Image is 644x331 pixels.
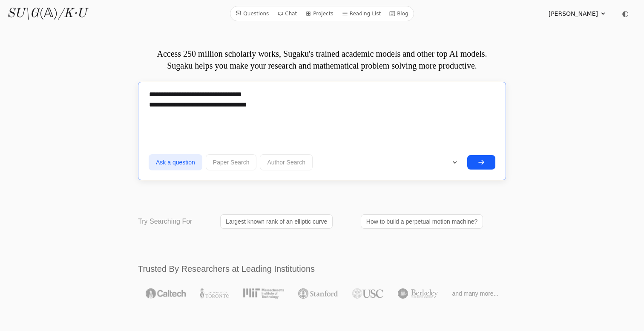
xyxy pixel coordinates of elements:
[549,9,598,18] span: [PERSON_NAME]
[58,7,86,20] i: /K·U
[302,8,336,19] a: Projects
[149,154,202,170] button: Ask a question
[352,288,383,299] img: USC
[232,8,272,19] a: Questions
[339,8,385,19] a: Reading List
[138,216,192,227] p: Try Searching For
[260,154,313,170] button: Author Search
[617,5,634,22] button: ◐
[206,154,257,170] button: Paper Search
[361,214,483,229] a: How to build a perpetual motion machine?
[7,6,86,21] a: SU\G(𝔸)/K·U
[398,288,438,299] img: UC Berkeley
[386,8,412,19] a: Blog
[7,7,39,20] i: SU\G
[452,289,498,298] span: and many more...
[138,263,506,275] h2: Trusted By Researchers at Leading Institutions
[200,288,229,299] img: University of Toronto
[549,9,607,18] summary: [PERSON_NAME]
[243,288,284,299] img: MIT
[622,10,629,17] span: ◐
[138,48,506,72] p: Access 250 million scholarly works, Sugaku's trained academic models and other top AI models. Sug...
[298,288,338,299] img: Stanford
[274,8,300,19] a: Chat
[146,288,186,299] img: Caltech
[220,214,333,229] a: Largest known rank of an elliptic curve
